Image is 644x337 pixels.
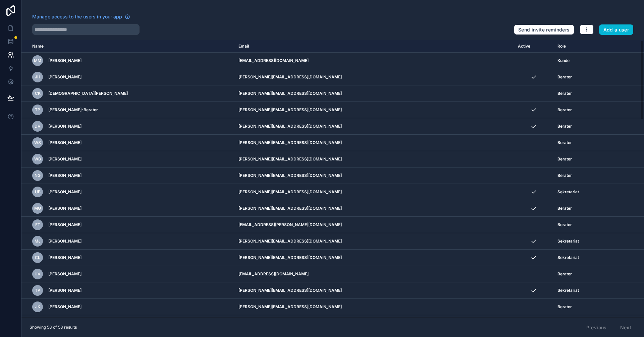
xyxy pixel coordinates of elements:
[30,325,77,330] span: Showing 58 of 58 results
[35,124,41,129] span: DV
[234,69,514,85] td: [PERSON_NAME][EMAIL_ADDRESS][DOMAIN_NAME]
[21,40,644,318] div: scrollable content
[32,13,122,20] span: Manage access to the users in your app
[48,58,82,63] span: [PERSON_NAME]
[557,140,572,145] span: Berater
[557,206,572,211] span: Berater
[514,24,574,35] button: Send invite reminders
[557,255,579,260] span: Sekretariat
[35,74,40,80] span: JH
[557,173,572,178] span: Berater
[234,167,514,184] td: [PERSON_NAME][EMAIL_ADDRESS][DOMAIN_NAME]
[35,173,41,178] span: NG
[48,74,82,80] span: [PERSON_NAME]
[48,107,98,113] span: [PERSON_NAME]-Berater
[35,91,41,96] span: CK
[234,282,514,299] td: [PERSON_NAME][EMAIL_ADDRESS][DOMAIN_NAME]
[48,156,82,162] span: [PERSON_NAME]
[234,217,514,233] td: [EMAIL_ADDRESS][PERSON_NAME][DOMAIN_NAME]
[35,222,40,227] span: FT
[48,189,82,195] span: [PERSON_NAME]
[34,156,41,162] span: WB
[48,304,82,310] span: [PERSON_NAME]
[48,222,82,227] span: [PERSON_NAME]
[234,266,514,282] td: [EMAIL_ADDRESS][DOMAIN_NAME]
[234,53,514,69] td: [EMAIL_ADDRESS][DOMAIN_NAME]
[35,271,41,277] span: UV
[557,271,572,277] span: Berater
[599,24,634,35] button: Add a user
[557,189,579,195] span: Sekretariat
[35,304,40,310] span: JK
[34,206,41,211] span: MG
[234,135,514,151] td: [PERSON_NAME][EMAIL_ADDRESS][DOMAIN_NAME]
[234,118,514,135] td: [PERSON_NAME][EMAIL_ADDRESS][DOMAIN_NAME]
[234,233,514,250] td: [PERSON_NAME][EMAIL_ADDRESS][DOMAIN_NAME]
[557,156,572,162] span: Berater
[35,255,40,260] span: CL
[234,40,514,53] th: Email
[35,239,41,244] span: MJ
[34,58,41,63] span: MM
[32,13,130,20] a: Manage access to the users in your app
[34,140,41,145] span: WS
[234,184,514,200] td: [PERSON_NAME][EMAIL_ADDRESS][DOMAIN_NAME]
[35,107,40,113] span: TP
[48,206,82,211] span: [PERSON_NAME]
[557,58,570,63] span: Kunde
[48,255,82,260] span: [PERSON_NAME]
[557,107,572,113] span: Berater
[21,40,234,53] th: Name
[234,102,514,118] td: [PERSON_NAME][EMAIL_ADDRESS][DOMAIN_NAME]
[557,91,572,96] span: Berater
[48,173,82,178] span: [PERSON_NAME]
[48,271,82,277] span: [PERSON_NAME]
[557,288,579,293] span: Sekretariat
[234,299,514,315] td: [PERSON_NAME][EMAIL_ADDRESS][DOMAIN_NAME]
[35,189,41,195] span: UB
[234,315,514,332] td: [PERSON_NAME][EMAIL_ADDRESS][DOMAIN_NAME]
[48,91,128,96] span: [DEMOGRAPHIC_DATA][PERSON_NAME]
[557,124,572,129] span: Berater
[514,40,553,53] th: Active
[557,239,579,244] span: Sekretariat
[48,239,82,244] span: [PERSON_NAME]
[48,124,82,129] span: [PERSON_NAME]
[557,304,572,310] span: Berater
[234,85,514,102] td: [PERSON_NAME][EMAIL_ADDRESS][DOMAIN_NAME]
[553,40,615,53] th: Role
[557,222,572,227] span: Berater
[234,200,514,217] td: [PERSON_NAME][EMAIL_ADDRESS][DOMAIN_NAME]
[234,151,514,167] td: [PERSON_NAME][EMAIL_ADDRESS][DOMAIN_NAME]
[48,140,82,145] span: [PERSON_NAME]
[557,74,572,80] span: Berater
[48,288,82,293] span: [PERSON_NAME]
[234,250,514,266] td: [PERSON_NAME][EMAIL_ADDRESS][DOMAIN_NAME]
[35,288,40,293] span: TP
